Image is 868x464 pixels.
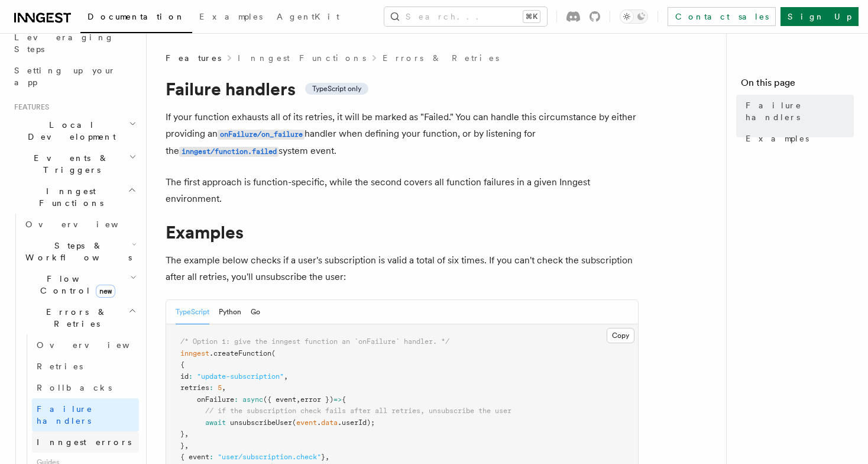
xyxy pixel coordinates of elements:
span: Examples [199,12,263,21]
button: Events & Triggers [9,147,139,181]
span: Documentation [88,12,185,21]
span: error }) [300,395,333,404]
a: onFailure/on_failure [218,128,305,139]
button: Steps & Workflows [21,235,139,268]
a: inngest/function.failed [179,145,278,156]
p: The example below checks if a user's subscription is valid a total of six times. If you can't che... [166,252,639,285]
span: } [321,453,325,461]
kbd: ⌘K [523,11,540,22]
a: Overview [32,334,139,356]
span: ({ event [263,395,296,404]
button: TypeScript [176,300,209,324]
span: Setting up your app [14,66,116,87]
a: Examples [192,4,270,32]
button: Inngest Functions [9,181,139,214]
span: id [180,372,189,381]
span: Steps & Workflows [21,240,132,263]
a: Inngest Functions [238,52,366,64]
span: , [296,395,300,404]
span: // if the subscription check fails after all retries, unsubscribe the user [205,407,511,415]
span: inngest [180,349,209,357]
span: unsubscribeUser [230,418,292,427]
span: AgentKit [277,12,339,21]
button: Python [219,300,241,324]
a: Inngest errors [32,431,139,453]
span: Rollbacks [37,383,112,392]
span: Local Development [9,119,129,143]
span: Overview [37,340,158,350]
button: Search...⌘K [384,7,547,26]
span: Retries [37,362,83,371]
span: , [325,453,329,461]
span: => [333,395,342,404]
span: , [284,372,288,381]
span: .createFunction [209,349,271,357]
span: /* Option 1: give the inngest function an `onFailure` handler. */ [180,337,449,346]
h1: Failure handlers [166,78,639,99]
span: : [209,453,213,461]
span: TypeScript only [312,84,361,94]
a: Documentation [80,4,192,33]
a: Leveraging Steps [9,27,139,60]
code: onFailure/on_failure [218,130,305,140]
span: "update-subscription" [197,372,284,381]
button: Flow Controlnew [21,268,139,301]
button: Go [251,300,260,324]
span: await [205,418,226,427]
span: { event [180,453,209,461]
span: Overview [25,220,147,229]
a: Overview [21,214,139,235]
span: ( [292,418,296,427]
a: Setting up your app [9,60,139,93]
span: .userId); [338,418,375,427]
span: new [96,285,115,298]
p: The first approach is function-specific, while the second covers all function failures in a given... [166,174,639,207]
h4: On this page [741,76,854,95]
span: { [180,360,184,369]
span: Features [9,102,49,112]
span: Events & Triggers [9,152,129,176]
a: Sign Up [780,7,859,26]
span: Examples [746,133,809,144]
span: "user/subscription.check" [218,453,321,461]
a: Rollbacks [32,377,139,398]
span: retries [180,384,209,392]
span: onFailure [197,395,234,404]
a: Failure handlers [741,95,854,128]
span: : [189,372,193,381]
button: Toggle dark mode [620,9,648,24]
a: Examples [741,128,854,149]
span: event [296,418,317,427]
span: , [184,430,189,438]
span: async [242,395,263,404]
span: Features [166,52,221,64]
a: AgentKit [270,4,346,32]
code: inngest/function.failed [179,147,278,157]
span: 5 [218,384,222,392]
span: Failure handlers [37,404,93,426]
span: data [321,418,338,427]
span: { [342,395,346,404]
span: Flow Control [21,273,130,297]
h1: Examples [166,221,639,243]
button: Copy [607,328,634,343]
a: Retries [32,356,139,377]
span: ( [271,349,276,357]
a: Failure handlers [32,398,139,431]
span: Inngest Functions [9,185,128,209]
span: , [222,384,226,392]
a: Contact sales [668,7,776,26]
span: , [184,442,189,450]
button: Local Development [9,114,139,147]
span: } [180,430,184,438]
span: } [180,442,184,450]
span: Errors & Retries [21,306,128,330]
span: . [317,418,321,427]
span: : [234,395,238,404]
button: Errors & Retries [21,301,139,334]
p: If your function exhausts all of its retries, it will be marked as "Failed." You can handle this ... [166,109,639,160]
span: : [209,384,213,392]
span: Failure handlers [746,99,854,123]
a: Errors & Retries [383,52,499,64]
span: Inngest errors [37,437,131,447]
